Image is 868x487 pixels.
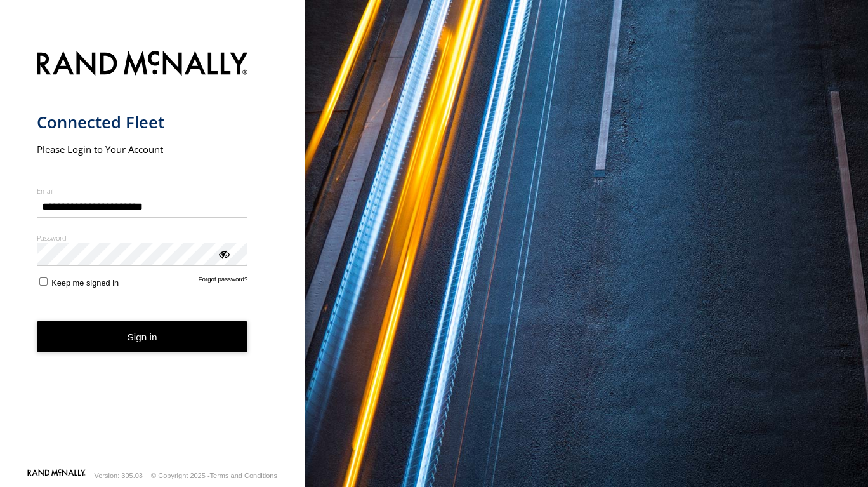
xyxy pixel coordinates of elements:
[51,278,119,288] span: Keep me signed in
[210,472,277,479] a: Terms and Conditions
[37,43,268,468] form: main
[217,247,230,260] div: ViewPassword
[37,48,248,81] img: Rand McNally
[27,469,86,482] a: Visit our Website
[95,472,143,479] div: Version: 305.03
[199,276,248,288] a: Forgot password?
[39,277,48,286] input: Keep me signed in
[37,321,248,352] button: Sign in
[151,472,277,479] div: © Copyright 2025 -
[37,186,248,196] label: Email
[37,143,248,156] h2: Please Login to Your Account
[37,112,248,133] h1: Connected Fleet
[37,233,248,243] label: Password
